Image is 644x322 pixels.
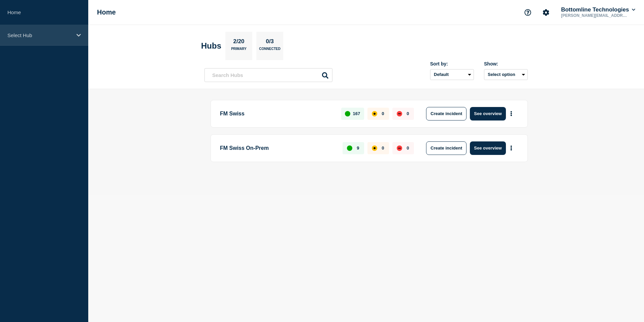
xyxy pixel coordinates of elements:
[539,5,553,20] button: Account settings
[345,111,350,116] div: up
[220,107,333,120] p: FM Swiss
[382,145,384,151] p: 0
[560,6,637,13] button: Bottomline Technologies
[430,69,474,80] select: Sort by
[353,111,360,116] p: 167
[382,111,384,116] p: 0
[263,38,277,47] p: 0/3
[560,13,630,18] p: [PERSON_NAME][EMAIL_ADDRESS][DOMAIN_NAME]
[484,61,528,66] div: Show:
[357,145,359,151] p: 9
[470,107,506,120] button: See overview
[259,47,280,54] p: Connected
[521,5,535,20] button: Support
[507,107,516,120] button: More actions
[407,111,409,116] p: 0
[407,145,409,151] p: 0
[231,47,247,54] p: Primary
[97,8,116,16] h1: Home
[231,38,247,47] p: 2/20
[470,141,506,155] button: See overview
[347,145,352,151] div: up
[430,61,474,66] div: Sort by:
[372,145,377,151] div: affected
[397,145,402,151] div: down
[426,141,466,155] button: Create incident
[372,111,377,116] div: affected
[204,68,332,82] input: Search Hubs
[484,69,528,80] button: Select option
[507,142,516,154] button: More actions
[201,41,221,51] h2: Hubs
[397,111,402,116] div: down
[426,107,466,120] button: Create incident
[220,141,335,155] p: FM Swiss On-Prem
[7,32,72,38] p: Select Hub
